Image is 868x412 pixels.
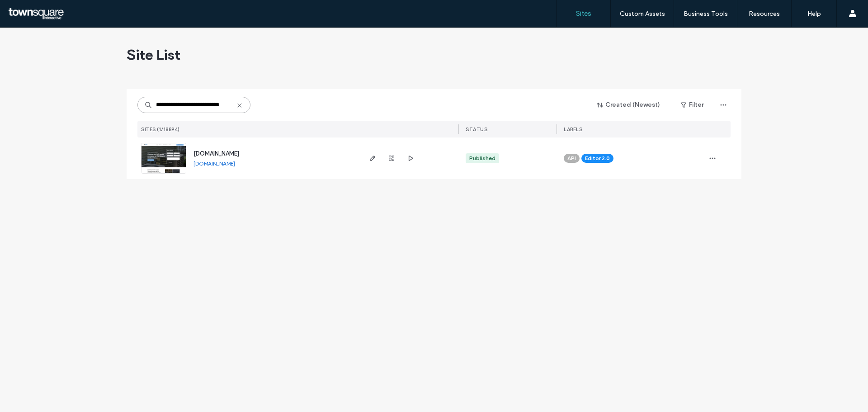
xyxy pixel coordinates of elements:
label: Resources [749,10,780,18]
label: Custom Assets [620,10,665,18]
span: Site List [127,46,180,64]
a: [DOMAIN_NAME] [193,160,235,167]
label: Help [807,10,821,18]
div: Published [469,154,495,162]
span: Editor 2.0 [585,154,610,162]
label: Business Tools [684,10,728,18]
span: API [567,154,576,162]
label: Sites [576,9,591,18]
span: STATUS [466,126,487,133]
span: SITES (1/18894) [141,126,180,133]
a: [DOMAIN_NAME] [193,150,239,157]
button: Filter [672,98,712,112]
button: Created (Newest) [589,98,668,112]
span: Help [20,6,39,14]
span: LABELS [564,126,582,133]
